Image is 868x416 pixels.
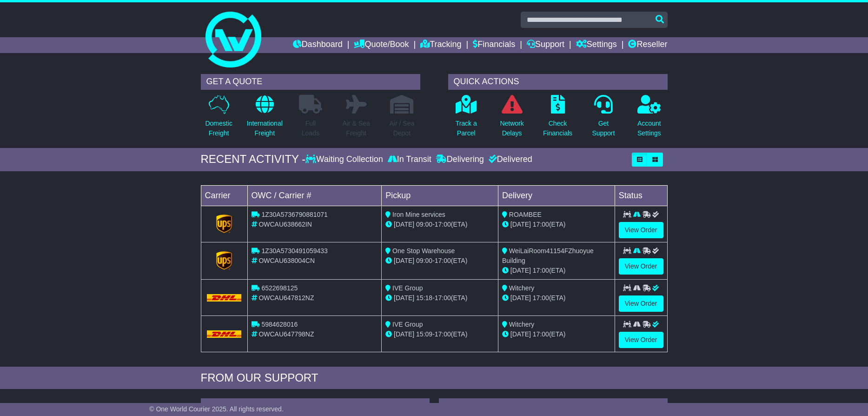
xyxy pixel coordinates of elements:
div: (ETA) [502,220,611,229]
span: ROAMBEE [509,211,542,218]
span: 1Z30A5736790881071 [261,211,327,218]
span: Witchery [509,284,534,292]
span: © One World Courier 2025. All rights reserved. [149,405,284,413]
a: Support [527,37,564,53]
a: DomesticFreight [205,94,232,143]
span: 6522698125 [261,284,298,292]
div: Waiting Collection [305,154,385,165]
span: 5984628016 [261,321,298,328]
div: Delivering [434,154,486,165]
a: InternationalFreight [246,94,283,143]
img: DHL.png [207,330,242,338]
p: Network Delays [500,119,523,138]
p: International Freight [247,119,283,138]
span: 17:00 [435,330,451,338]
span: Iron Mine services [392,211,445,218]
a: AccountSettings [637,94,662,143]
span: OWCAU647812NZ [258,294,314,302]
img: GetCarrierServiceLogo [216,215,232,233]
span: 17:00 [533,221,549,228]
span: IVE Group [392,284,423,292]
a: Financials [473,37,515,53]
span: [DATE] [510,294,531,302]
p: Track a Parcel [456,119,477,138]
td: OWC / Carrier # [247,185,382,206]
div: Delivered [486,154,532,165]
a: View Order [619,258,663,275]
span: [DATE] [510,330,531,338]
span: Witchery [509,321,534,328]
p: Air / Sea Depot [390,119,415,138]
span: 15:09 [416,330,432,338]
div: - (ETA) [385,293,494,303]
p: Account Settings [637,119,661,138]
span: 17:00 [533,267,549,274]
a: View Order [619,295,663,312]
span: [DATE] [510,221,531,228]
a: Reseller [628,37,667,53]
div: QUICK ACTIONS [448,74,668,90]
td: Status [615,185,667,206]
img: GetCarrierServiceLogo [216,251,232,270]
span: [DATE] [510,267,531,274]
a: Tracking [420,37,461,53]
span: OWCAU638662IN [258,221,311,228]
div: - (ETA) [385,256,494,266]
span: [DATE] [394,257,414,264]
a: Settings [576,37,617,53]
p: Air & Sea Freight [343,119,370,138]
span: IVE Group [392,321,423,328]
span: 17:00 [435,294,451,302]
a: View Order [619,332,663,348]
img: DHL.png [207,294,242,302]
a: Dashboard [293,37,343,53]
span: 09:00 [416,221,432,228]
span: [DATE] [394,330,414,338]
span: 17:00 [533,330,549,338]
div: - (ETA) [385,220,494,229]
p: Get Support [592,119,615,138]
p: Check Financials [543,119,572,138]
td: Pickup [382,185,498,206]
span: [DATE] [394,221,414,228]
div: (ETA) [502,266,611,275]
span: 1Z30A5730491059433 [261,247,327,255]
div: - (ETA) [385,329,494,339]
a: Track aParcel [455,94,477,143]
div: FROM OUR SUPPORT [201,371,668,385]
td: Delivery [498,185,615,206]
span: 09:00 [416,257,432,264]
p: Full Loads [299,119,322,138]
span: OWCAU647798NZ [258,330,314,338]
p: Domestic Freight [205,119,232,138]
div: GET A QUOTE [201,74,420,90]
a: NetworkDelays [499,94,524,143]
div: RECENT ACTIVITY - [201,153,306,166]
span: One Stop Warehouse [392,247,455,255]
a: GetSupport [591,94,615,143]
span: OWCAU638004CN [258,257,315,264]
a: Quote/Book [354,37,409,53]
span: 17:00 [533,294,549,302]
div: In Transit [385,154,434,165]
a: CheckFinancials [543,94,573,143]
div: (ETA) [502,329,611,339]
span: [DATE] [394,294,414,302]
span: 15:18 [416,294,432,302]
a: View Order [619,222,663,238]
div: (ETA) [502,293,611,303]
td: Carrier [201,185,247,206]
span: 17:00 [435,221,451,228]
span: WeiLaiRoom41154FZhuoyue Building [502,247,594,264]
span: 17:00 [435,257,451,264]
